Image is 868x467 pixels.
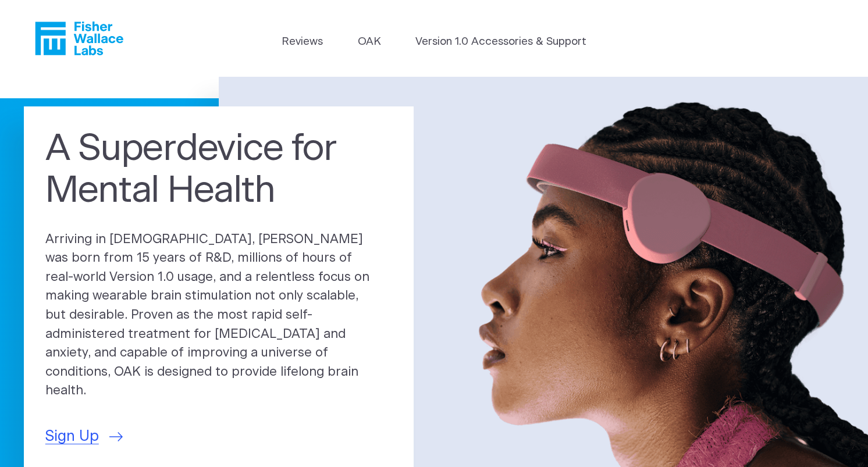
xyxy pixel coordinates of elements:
[45,128,392,213] h1: A Superdevice for Mental Health
[35,22,123,55] a: Fisher Wallace
[45,230,392,401] p: Arriving in [DEMOGRAPHIC_DATA], [PERSON_NAME] was born from 15 years of R&D, millions of hours of...
[415,34,586,50] a: Version 1.0 Accessories & Support
[282,34,323,50] a: Reviews
[45,426,123,448] a: Sign Up
[45,426,99,448] span: Sign Up
[358,34,381,50] a: OAK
